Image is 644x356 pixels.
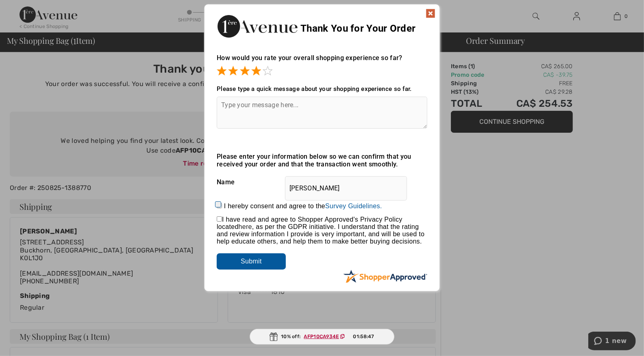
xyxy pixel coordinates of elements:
img: Thank You for Your Order [217,13,298,40]
a: here [239,223,252,230]
ins: AFP10CA934E [304,334,339,339]
img: Gift.svg [270,332,278,341]
div: Name [217,172,427,192]
div: How would you rate your overall shopping experience so far? [217,46,427,77]
span: 1 new [17,6,39,13]
div: Please type a quick message about your shopping experience so far. [217,85,427,93]
div: Please enter your information below so we can confirm that you received your order and that the t... [217,153,427,168]
div: 10% off: [250,329,394,345]
a: Survey Guidelines. [325,203,382,209]
span: I have read and agree to Shopper Approved's Privacy Policy located , as per the GDPR initiative. ... [217,216,424,245]
input: Submit [217,253,286,270]
span: 01:58:47 [353,333,374,340]
span: Thank You for Your Order [300,23,416,34]
label: I hereby consent and agree to the [224,203,382,210]
img: x [426,9,435,18]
